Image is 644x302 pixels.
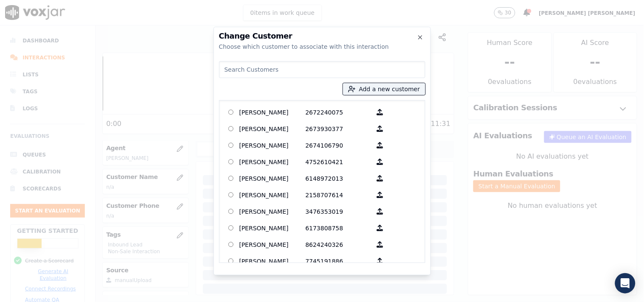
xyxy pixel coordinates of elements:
[239,254,306,268] p: [PERSON_NAME]
[372,254,388,268] button: [PERSON_NAME] 7745191886
[306,155,372,168] p: 4752610421
[615,273,636,294] div: Open Intercom Messenger
[228,225,234,231] input: [PERSON_NAME] 6173808758
[306,221,372,235] p: 6173808758
[239,106,306,119] p: [PERSON_NAME]
[239,188,306,201] p: [PERSON_NAME]
[219,42,425,51] div: Choose which customer to associate with this interaction
[239,221,306,235] p: [PERSON_NAME]
[372,205,388,218] button: [PERSON_NAME] 3476353019
[372,238,388,251] button: [PERSON_NAME] 8624240326
[228,209,234,214] input: [PERSON_NAME] 3476353019
[372,155,388,168] button: [PERSON_NAME] 4752610421
[306,106,372,119] p: 2672240075
[228,109,234,115] input: [PERSON_NAME] 2672240075
[372,188,388,201] button: [PERSON_NAME] 2158707614
[228,258,234,264] input: [PERSON_NAME] 7745191886
[219,61,425,78] input: Search Customers
[239,139,306,152] p: [PERSON_NAME]
[306,205,372,218] p: 3476353019
[372,221,388,235] button: [PERSON_NAME] 6173808758
[228,176,234,181] input: [PERSON_NAME] 6148972013
[219,32,425,40] h2: Change Customer
[306,139,372,152] p: 2674106790
[239,155,306,168] p: [PERSON_NAME]
[306,254,372,268] p: 7745191886
[306,122,372,135] p: 2673930377
[343,83,425,95] button: Add a new customer
[372,122,388,135] button: [PERSON_NAME] 2673930377
[228,192,234,198] input: [PERSON_NAME] 2158707614
[239,238,306,251] p: [PERSON_NAME]
[372,172,388,185] button: [PERSON_NAME] 6148972013
[372,139,388,152] button: [PERSON_NAME] 2674106790
[239,122,306,135] p: [PERSON_NAME]
[228,143,234,148] input: [PERSON_NAME] 2674106790
[372,106,388,119] button: [PERSON_NAME] 2672240075
[228,242,234,247] input: [PERSON_NAME] 8624240326
[306,188,372,201] p: 2158707614
[239,205,306,218] p: [PERSON_NAME]
[228,126,234,131] input: [PERSON_NAME] 2673930377
[306,172,372,185] p: 6148972013
[306,238,372,251] p: 8624240326
[228,159,234,165] input: [PERSON_NAME] 4752610421
[239,172,306,185] p: [PERSON_NAME]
